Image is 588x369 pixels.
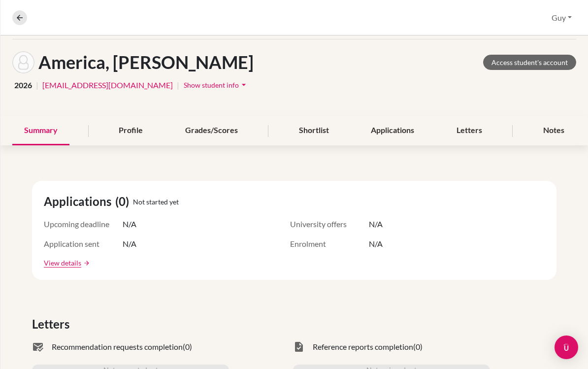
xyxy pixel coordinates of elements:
[44,238,123,250] span: Application sent
[369,238,383,250] span: N/A
[44,218,123,230] span: Upcoming deadline
[42,79,173,91] a: [EMAIL_ADDRESS][DOMAIN_NAME]
[107,116,155,145] div: Profile
[413,341,423,353] span: (0)
[123,238,136,250] span: N/A
[12,116,69,145] div: Summary
[483,55,576,70] a: Access student's account
[531,116,576,145] div: Notes
[184,81,239,89] span: Show student info
[38,52,254,73] h1: America, [PERSON_NAME]
[36,79,38,91] span: |
[123,218,136,230] span: N/A
[183,341,192,353] span: (0)
[12,51,34,73] img: Arthur America's avatar
[32,341,44,353] span: mark_email_read
[547,8,576,27] button: Guy
[14,79,32,91] span: 2026
[44,258,81,268] a: View details
[52,341,183,353] span: Recommendation requests completion
[133,197,179,207] span: Not started yet
[183,77,249,93] button: Show student infoarrow_drop_down
[239,80,249,90] i: arrow_drop_down
[445,116,494,145] div: Letters
[369,218,383,230] span: N/A
[313,341,413,353] span: Reference reports completion
[115,193,133,210] span: (0)
[293,341,305,353] span: task
[287,116,341,145] div: Shortlist
[177,79,179,91] span: |
[290,218,369,230] span: University offers
[32,315,73,333] span: Letters
[555,335,578,359] div: Open Intercom Messenger
[81,260,90,267] a: arrow_forward
[173,116,250,145] div: Grades/Scores
[290,238,369,250] span: Enrolment
[359,116,426,145] div: Applications
[44,193,115,210] span: Applications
